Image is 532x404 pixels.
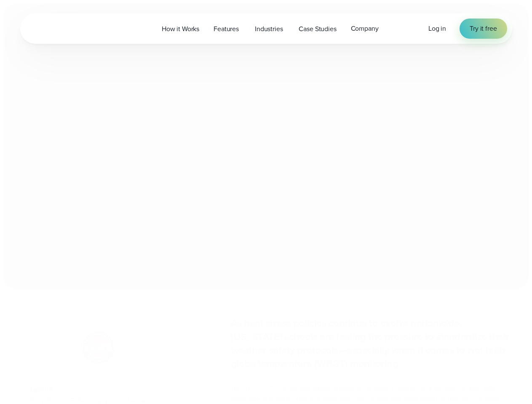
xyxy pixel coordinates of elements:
[460,19,507,39] a: Try it free
[291,20,343,37] a: Case Studies
[428,24,446,34] a: Log in
[351,24,379,34] span: Company
[214,24,239,34] span: Features
[255,24,283,34] span: Industries
[299,24,336,34] span: Case Studies
[155,20,206,37] a: How it Works
[470,24,497,34] span: Try it free
[428,24,446,33] span: Log in
[162,24,199,34] span: How it Works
